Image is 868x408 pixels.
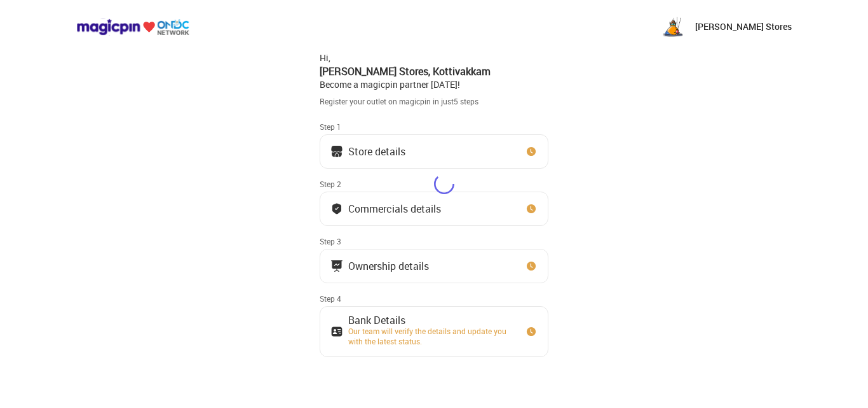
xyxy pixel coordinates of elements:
[330,325,343,338] img: ownership_icon.37569ceb.svg
[525,202,538,215] img: clock_icon_new.67dbf243.svg
[348,263,429,269] div: Ownership details
[330,260,343,272] img: commercials_icon.983f7837.svg
[525,260,538,272] img: clock_icon_new.67dbf243.svg
[348,326,513,346] div: Our team will verify the details and update you with the latest status.
[330,202,343,215] img: bank_details_tick.fdc3558c.svg
[660,14,685,39] img: X40uq-eKr9VW5zYzCknGBvv3CaCxFIL0BjU_KzYEY_r1IbDE9yO92aNFV3Q_4sXS8pDWb6oVuv1J8LWH62rmc6kvD1k
[695,20,792,33] p: [PERSON_NAME] Stores
[320,236,548,246] div: Step 3
[525,145,538,158] img: clock_icon_new.67dbf243.svg
[348,317,513,323] div: Bank Details
[320,192,548,226] button: Commercials details
[348,206,441,212] div: Commercials details
[320,249,548,283] button: Ownership details
[320,293,548,304] div: Step 4
[76,18,189,36] img: ondc-logo-new-small.8a59708e.svg
[525,325,538,338] img: clock_icon_new.67dbf243.svg
[320,306,548,357] button: Bank DetailsOur team will verify the details and update you with the latest status.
